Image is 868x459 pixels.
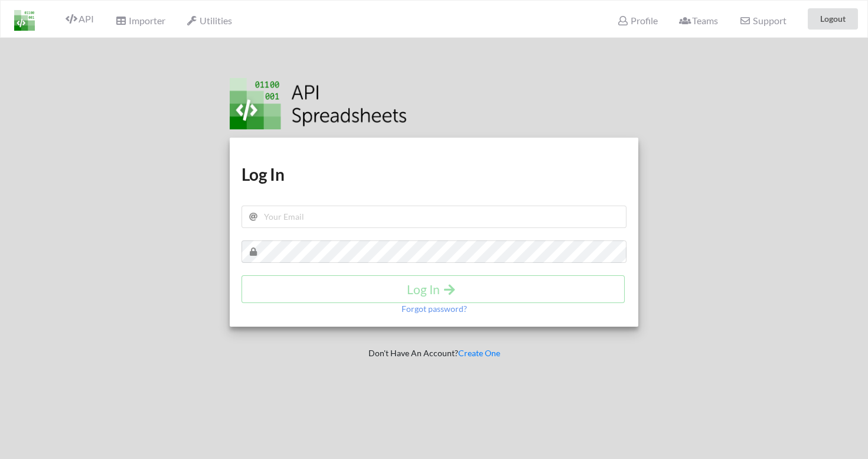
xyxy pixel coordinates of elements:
img: Logo.png [230,78,407,129]
span: Teams [679,15,718,26]
input: Your Email [242,206,626,228]
span: Support [739,16,786,25]
h1: Log In [242,164,626,185]
p: Don't Have An Account? [221,347,647,359]
p: Forgot password? [402,303,467,315]
span: Utilities [187,15,232,26]
span: Importer [115,15,165,26]
span: Profile [617,15,657,26]
span: API [66,13,94,24]
button: Logout [808,8,858,30]
img: LogoIcon.png [14,10,35,31]
a: Create One [458,348,500,358]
